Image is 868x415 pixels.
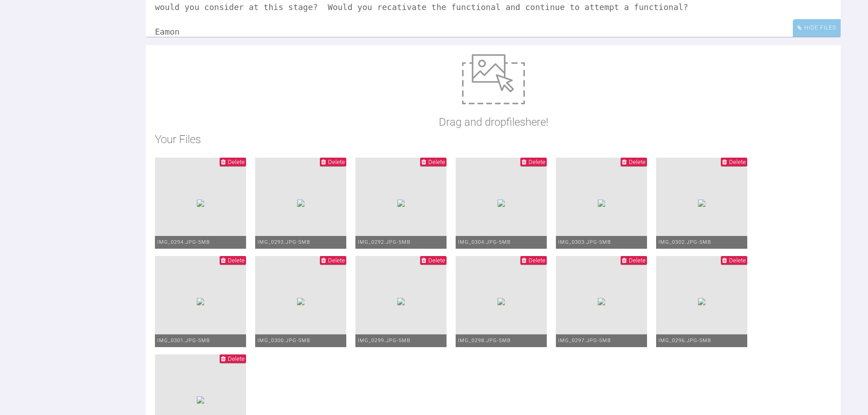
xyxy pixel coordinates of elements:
[228,159,245,165] span: Delete
[257,239,310,245] span: IMG_0293.JPG - 5MB
[157,338,210,343] span: IMG_0301.JPG - 5MB
[428,159,445,165] span: Delete
[297,298,304,305] img: 9fda822d-efed-4c39-88b7-f1040012aa18
[157,239,210,245] span: IMG_0294.JPG - 5MB
[658,239,711,245] span: IMG_0302.JPG - 5MB
[698,200,705,207] img: 3eea8df1-da51-40b0-86fd-2c4d6af32ca6
[558,338,611,343] span: IMG_0297.JPG - 5MB
[629,257,646,264] span: Delete
[729,257,746,264] span: Delete
[558,239,611,245] span: IMG_0303.JPG - 5MB
[155,131,832,148] h2: Your Files
[439,113,548,131] p: Drag and drop files here!
[529,257,545,264] span: Delete
[498,298,505,305] img: 826424ad-2d59-4b89-945e-5b1de39eaea8
[358,239,411,245] span: IMG_0292.JPG - 5MB
[297,200,304,207] img: fe0834ac-0134-4944-8114-5f1126b125c9
[358,338,411,343] span: IMG_0299.JPG - 5MB
[428,257,445,264] span: Delete
[328,257,345,264] span: Delete
[257,338,310,343] span: IMG_0300.JPG - 5MB
[197,396,204,404] img: 38aeb867-e68e-47bb-acf7-f99f652ae644
[629,159,646,165] span: Delete
[498,200,505,207] img: 01b17f8a-d569-4925-93f0-6195db7b42da
[228,257,245,264] span: Delete
[793,19,841,37] div: Hide Files
[458,338,511,343] span: IMG_0298.JPG - 5MB
[197,298,204,305] img: e2dfb31e-0c59-41b1-b98e-16a84cbedf51
[197,200,204,207] img: 94ac5c9e-97e1-46fc-9141-7696ea0e21df
[598,200,605,207] img: 902bbdf5-7c2c-4746-a835-6ddc38549bef
[598,298,605,305] img: 00393d96-2c3f-41f5-9b5f-acb73d6dc8a7
[328,159,345,165] span: Delete
[458,239,511,245] span: IMG_0304.JPG - 5MB
[397,298,405,305] img: 95eac5a4-cc68-4f0e-9589-756636e382ce
[529,159,545,165] span: Delete
[698,298,705,305] img: 5946c38a-9134-4cd2-8f5d-63b8818dc773
[729,159,746,165] span: Delete
[658,338,711,343] span: IMG_0296.JPG - 5MB
[228,355,245,362] span: Delete
[397,200,405,207] img: bbb8340e-2d76-47d6-ad6a-9ae317b31bf4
